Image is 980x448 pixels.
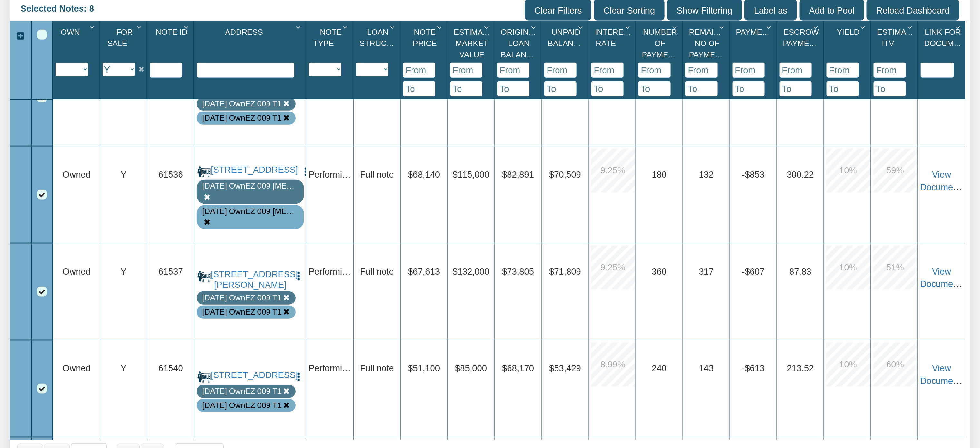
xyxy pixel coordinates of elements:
[202,180,298,192] div: Note labeled as 9-4-25 OwnEZ 009 T3
[544,23,588,63] div: Unpaid Balance Sort None
[529,21,540,33] div: Column Menu
[873,343,917,386] div: 60.0
[150,23,193,63] div: Note Id Sort None
[502,266,534,276] span: $73,805
[811,21,823,33] div: Column Menu
[159,169,183,179] span: 61536
[858,21,870,33] div: Column Menu
[309,23,353,76] div: Sort None
[211,370,290,381] a: 1514 East 18th Street, Anderson, IN, 46016
[591,343,635,386] div: 8.99
[197,23,306,78] div: Sort None
[197,370,211,384] img: for_sale.png
[502,169,534,179] span: $82,891
[717,21,729,33] div: Column Menu
[783,28,820,48] span: Escrow Payment
[10,30,31,42] div: Expand All
[501,28,538,59] span: Original Loan Balance
[685,23,729,96] div: Sort None
[408,266,440,276] span: $67,613
[591,63,624,78] input: From
[826,149,870,192] div: 10.0
[638,81,671,96] input: To
[56,23,99,63] div: Own Sort None
[924,28,975,48] span: Link For Documents
[56,23,99,76] div: Sort None
[121,363,127,373] span: Y
[638,23,682,96] div: Sort None
[211,269,290,290] a: 2051 Perkins Avenue, Indianapolis, IN, 46203
[360,363,394,373] span: Full note
[549,363,581,373] span: $53,429
[591,23,635,96] div: Sort None
[403,23,447,63] div: Note Price Sort None
[742,169,765,179] span: -$853
[873,246,917,289] div: 51.0
[699,169,714,179] span: 132
[356,23,400,63] div: Loan Structure Sort None
[309,266,352,276] span: Performing
[780,23,823,96] div: Sort None
[780,23,823,63] div: Escrow Payment Sort None
[159,266,183,276] span: 61537
[652,363,667,373] span: 240
[544,23,588,96] div: Sort None
[652,266,667,276] span: 360
[699,266,714,276] span: 317
[403,23,447,96] div: Sort None
[921,23,965,63] div: Link For Documents Sort None
[300,166,311,177] img: cell-menu.png
[685,23,729,63] div: Remaining No Of Payments Sort None
[300,165,311,177] button: Press to open the note menu
[874,23,917,63] div: Estimated Itv Sort None
[134,21,146,33] div: Column Menu
[37,190,47,200] div: Row 5, Row Selection Checkbox
[544,81,577,96] input: To
[87,21,99,33] div: Column Menu
[450,23,494,96] div: Sort None
[37,384,47,394] div: Row 7, Row Selection Checkbox
[764,21,776,33] div: Column Menu
[548,28,585,48] span: Unpaid Balance
[340,21,352,33] div: Column Menu
[733,23,776,63] div: Payment(P&I) Sort None
[827,23,870,96] div: Sort None
[733,63,765,78] input: From
[874,81,906,96] input: To
[623,21,635,33] div: Column Menu
[837,28,859,36] span: Yield
[37,30,47,40] div: Select All
[733,23,776,96] div: Sort None
[356,23,400,76] div: Sort None
[497,23,541,96] div: Sort None
[685,81,718,96] input: To
[827,81,859,96] input: To
[202,98,282,110] div: Note labeled as 8-26-25 OwnEZ 009 T1
[202,206,298,217] div: Note is contained in the pool 9-4-25 OwnEZ 009 T3
[403,63,435,78] input: From
[403,81,435,96] input: To
[434,21,446,33] div: Column Menu
[638,63,671,78] input: From
[197,23,306,63] div: Address Sort None
[103,23,146,63] div: For Sale Sort None
[450,23,494,63] div: Estimated Market Value Sort None
[502,363,534,373] span: $68,170
[873,149,917,192] div: 59.0
[63,169,91,179] span: Owned
[211,165,296,175] a: 112 South Main Street, Greens Fork, IN, 47345
[874,23,917,96] div: Sort None
[549,169,581,179] span: $70,509
[181,21,193,33] div: Column Menu
[497,23,541,63] div: Original Loan Balance Sort None
[787,363,814,373] span: 213.52
[497,81,529,96] input: To
[150,23,193,78] div: Sort None
[920,169,965,192] a: View Documents
[408,169,440,179] span: $68,140
[742,266,765,276] span: -$607
[497,63,529,78] input: From
[61,28,80,36] span: Own
[685,63,718,78] input: From
[642,28,684,59] span: Number Of Payments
